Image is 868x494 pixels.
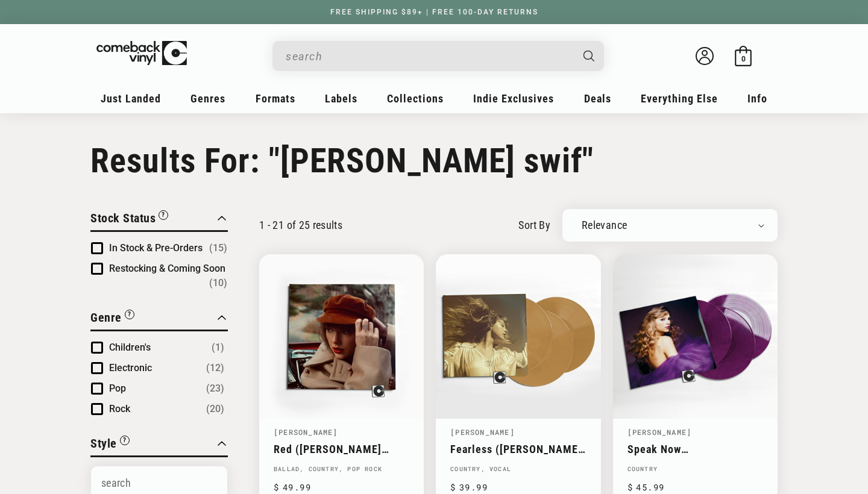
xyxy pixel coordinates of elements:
span: Number of products: (10) [209,276,227,290]
span: Number of products: (15) [209,241,227,255]
span: Number of products: (12) [206,361,224,375]
button: Search [573,41,606,71]
a: Red ([PERSON_NAME] Version) [274,443,409,455]
button: Filter by Genre [90,308,134,330]
p: 1 - 21 of 25 results [259,219,342,231]
span: 0 [741,54,746,63]
a: Fearless ([PERSON_NAME] Version) [450,443,586,455]
span: Just Landed [101,92,161,105]
span: Info [747,92,767,105]
a: FREE SHIPPING $89+ | FREE 100-DAY RETURNS [318,8,550,16]
span: Restocking & Coming Soon [109,263,225,274]
span: Style [90,436,117,451]
span: Rock [109,403,130,414]
span: Indie Exclusives [473,92,554,105]
span: Collections [387,92,444,105]
a: [PERSON_NAME] [274,427,338,437]
a: Speak Now ([PERSON_NAME] Version) [627,443,763,455]
span: Number of products: (23) [206,381,224,396]
a: [PERSON_NAME] [627,427,692,437]
span: Labels [325,92,357,105]
a: [PERSON_NAME] [450,427,515,437]
input: search [286,44,571,69]
div: Search [272,41,604,71]
span: Genres [190,92,225,105]
span: Number of products: (1) [212,340,224,355]
span: Pop [109,383,126,394]
span: Children's [109,342,151,353]
span: Everything Else [641,92,718,105]
h1: Results For: "[PERSON_NAME] swif" [90,141,778,181]
span: Electronic [109,362,152,374]
span: Stock Status [90,211,156,225]
span: Deals [584,92,611,105]
label: sort by [518,217,550,233]
button: Filter by Stock Status [90,209,168,230]
span: In Stock & Pre-Orders [109,242,203,254]
span: Genre [90,310,122,325]
span: Number of products: (20) [206,402,224,416]
button: Filter by Style [90,434,130,455]
span: Formats [256,92,295,105]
